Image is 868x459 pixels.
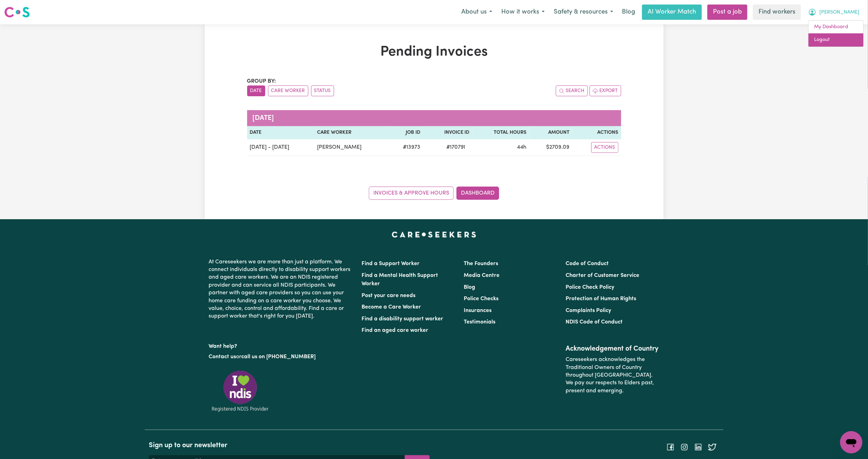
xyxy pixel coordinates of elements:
[529,126,573,139] th: Amount
[311,85,334,96] button: sort invoices by paid status
[389,126,423,139] th: Job ID
[4,4,30,20] a: Careseekers logo
[566,296,636,302] a: Protection of Human Rights
[809,21,863,34] a: My Dashboard
[590,85,621,96] button: Export
[149,441,430,450] h2: Sign up to our newsletter
[566,319,623,325] a: NDIS Code of Conduct
[268,85,308,96] button: sort invoices by care worker
[753,5,801,20] a: Find workers
[809,33,863,47] a: Logout
[464,308,492,313] a: Insurances
[457,5,497,19] button: About us
[808,20,864,47] div: My Account
[247,126,315,139] th: Date
[819,9,859,16] span: [PERSON_NAME]
[464,319,495,325] a: Testimonials
[804,5,864,19] button: My Account
[209,369,271,413] img: Registered NDIS provider
[680,444,689,450] a: Follow Careseekers on Instagram
[591,142,618,153] button: Actions
[209,354,236,360] a: Contact us
[642,5,702,20] a: AI Worker Match
[369,187,454,200] a: Invoices & Approve Hours
[464,285,475,290] a: Blog
[362,316,444,322] a: Find a disability support worker
[362,328,429,333] a: Find an aged care worker
[362,293,416,298] a: Post your care needs
[314,139,389,156] td: [PERSON_NAME]
[566,285,614,290] a: Police Check Policy
[247,79,276,84] span: Group by:
[247,139,315,156] td: [DATE] - [DATE]
[464,296,498,302] a: Police Checks
[4,6,30,18] img: Careseekers logo
[247,110,621,126] caption: [DATE]
[442,143,470,151] span: # 170791
[708,444,716,450] a: Follow Careseekers on Twitter
[423,126,472,139] th: Invoice ID
[666,444,675,450] a: Follow Careseekers on Facebook
[549,5,618,19] button: Safety & resources
[517,145,527,150] span: 44 hours
[566,308,611,313] a: Complaints Policy
[247,44,621,60] h1: Pending Invoices
[472,126,529,139] th: Total Hours
[840,431,862,453] iframe: Button to launch messaging window, conversation in progress
[529,139,573,156] td: $ 2709.09
[242,354,316,360] a: call us on [PHONE_NUMBER]
[456,187,499,200] a: Dashboard
[566,261,609,267] a: Code of Conduct
[572,126,621,139] th: Actions
[556,85,588,96] button: Search
[362,273,438,287] a: Find a Mental Health Support Worker
[707,5,747,20] a: Post a job
[209,340,354,350] p: Want help?
[464,261,498,267] a: The Founders
[209,255,354,323] p: At Careseekers we are more than just a platform. We connect individuals directly to disability su...
[392,232,476,237] a: Careseekers home page
[618,5,639,20] a: Blog
[694,444,703,450] a: Follow Careseekers on LinkedIn
[464,273,500,278] a: Media Centre
[209,350,354,363] p: or
[389,139,423,156] td: # 13973
[314,126,389,139] th: Care Worker
[566,345,659,353] h2: Acknowledgement of Country
[362,304,421,310] a: Become a Care Worker
[566,353,659,397] p: Careseekers acknowledges the Traditional Owners of Country throughout [GEOGRAPHIC_DATA]. We pay o...
[247,85,265,96] button: sort invoices by date
[566,273,639,278] a: Charter of Customer Service
[497,5,549,19] button: How it works
[362,261,420,267] a: Find a Support Worker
